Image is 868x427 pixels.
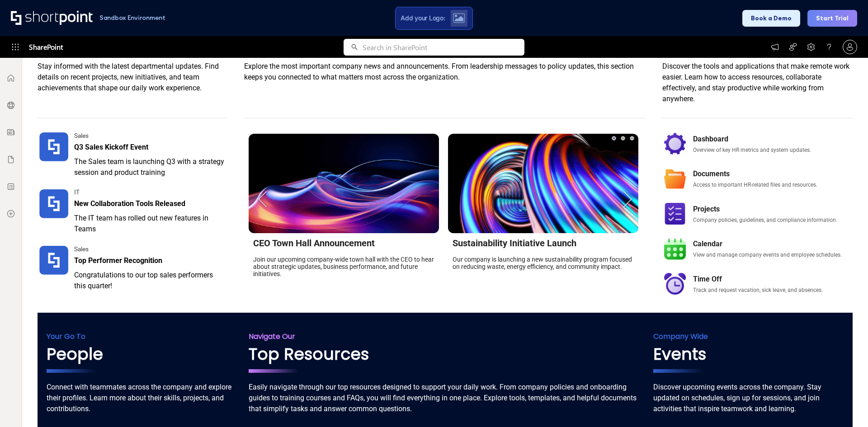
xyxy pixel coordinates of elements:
div: Overview of key HR metrics and system updates. [693,146,850,154]
h1: Sandbox Environment [99,15,165,20]
span: Stay informed with the latest departmental updates. Find details on recent projects, new initiati... [38,62,219,92]
span: Connect with teammates across the company and explore their profiles. Learn more about their skil... [47,383,231,413]
span: Explore the most important company news and announcements. From leadership messages to policy upd... [244,62,634,81]
div: Sustainability Initiative Launch [453,238,634,249]
span: Add your Logo: [401,14,445,22]
div: Congratulations to our top sales performers this quarter! [74,270,226,291]
div: Sales [74,244,226,253]
strong: Events [653,343,706,366]
div: Join our upcoming company-wide town hall with the CEO to hear about strategic updates, business p... [253,249,434,277]
div: Track and request vacation, sick leave, and absences. [693,286,850,294]
strong: Navigate Our [249,331,295,342]
button: Next [618,190,637,208]
strong: Company Wide [653,331,708,342]
div: IT [74,188,226,197]
span: Easily navigate through our top resources designed to support your daily work. From company polic... [249,383,637,413]
img: Upload logo [453,13,465,23]
div: Q3 Sales Kickoff Event [74,142,226,153]
span: Discover upcoming events across the company. Stay updated on schedules, sign up for sessions, and... [653,383,821,413]
div: Access to important HR-related files and resources. [693,181,850,189]
div: Time Off [693,274,850,285]
div: Projects [693,204,850,215]
div: New Collaboration Tools Released [74,198,226,209]
iframe: Chat Widget [705,322,868,427]
div: Our company is launching a new sustainability program focused on reducing waste, energy efficienc... [453,249,634,270]
div: Dashboard [693,134,850,145]
span: Discover the tools and applications that make remote work easier. Learn how to access resources, ... [662,62,849,103]
button: Previous [253,190,271,208]
button: 2 [621,136,625,141]
div: The IT team has rolled out new features in Teams [74,213,226,235]
button: Start Trial [807,10,857,27]
div: Documents [693,169,850,179]
strong: People [47,343,103,366]
div: View and manage company events and employee schedules. [693,251,850,259]
div: Calendar [693,239,850,249]
div: Sales [74,131,226,140]
input: Search in SharePoint [363,39,524,56]
button: 1 [612,136,616,141]
div: Company policies, guidelines, and compliance information. [693,216,850,224]
span: SharePoint [29,36,63,58]
div: CEO Town Hall Announcement [253,238,434,249]
strong: Top Resources [249,343,369,366]
button: 3 [630,136,634,141]
div: Top Performer Recognition [74,255,226,266]
button: Book a Demo [742,10,800,27]
strong: Your Go To [47,331,85,342]
div: The Sales team is launching Q3 with a strategy session and product training [74,156,226,178]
